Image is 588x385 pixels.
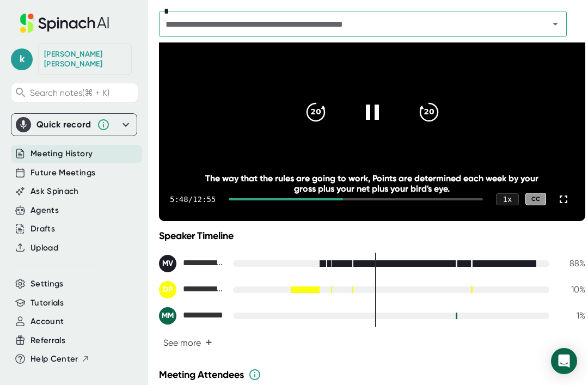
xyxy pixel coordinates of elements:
[44,50,126,69] div: Karl Fulton
[558,284,585,295] div: 10 %
[30,334,65,347] button: Referrals
[496,193,519,205] div: 1 x
[159,307,224,325] div: Marian Moser
[11,48,33,70] span: k
[548,16,563,32] button: Open
[159,368,588,381] div: Meeting Attendees
[558,310,585,321] div: 1 %
[558,258,585,268] div: 88 %
[30,88,109,98] span: Search notes (⌘ + K)
[30,315,64,328] button: Account
[551,348,577,374] div: Open Intercom Messenger
[159,281,224,298] div: Daniel Passerallo
[170,195,216,204] div: 5:48 / 12:55
[159,255,176,272] div: MV
[30,223,55,235] button: Drafts
[30,278,64,290] button: Settings
[159,333,217,352] button: See more+
[30,353,90,365] button: Help Center
[30,297,64,309] button: Tutorials
[205,338,212,347] span: +
[30,185,79,198] button: Ask Spinach
[525,193,546,205] div: CC
[30,204,59,217] button: Agents
[30,167,95,179] button: Future Meetings
[30,242,58,254] button: Upload
[30,148,93,160] button: Meeting History
[159,255,224,272] div: Michael Vella
[159,230,585,242] div: Speaker Timeline
[16,114,132,136] div: Quick record
[30,353,78,365] span: Help Center
[201,173,542,194] div: The way that the rules are going to work, Points are determined each week by your gross plus your...
[36,119,91,130] div: Quick record
[159,307,176,325] div: MM
[159,281,176,298] div: DP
